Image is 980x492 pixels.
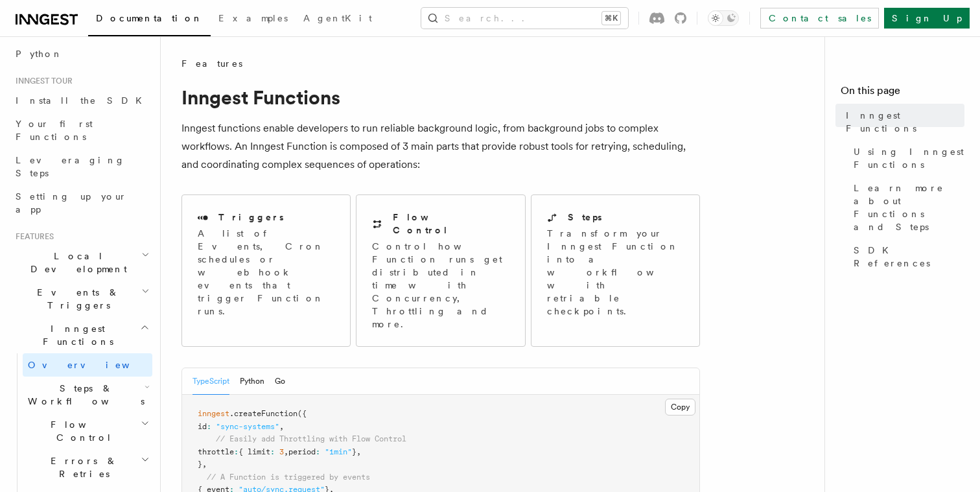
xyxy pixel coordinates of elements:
span: Leveraging Steps [16,155,125,178]
span: // A Function is triggered by events [207,473,370,482]
span: throttle [198,447,234,456]
span: period [288,447,316,456]
h2: Steps [568,211,602,224]
span: Errors & Retries [23,454,141,480]
span: : [316,447,320,456]
span: Python [16,49,63,59]
a: TriggersA list of Events, Cron schedules or webhook events that trigger Function runs. [181,194,351,347]
a: Your first Functions [10,112,152,148]
span: 3 [279,447,284,456]
span: SDK References [854,244,964,270]
a: Contact sales [760,8,879,29]
a: Using Inngest Functions [848,140,964,176]
button: Errors & Retries [23,449,152,486]
span: } [352,447,356,456]
a: Examples [211,4,296,35]
button: Steps & Workflows [23,377,152,413]
span: , [202,460,207,469]
span: Using Inngest Functions [854,145,964,171]
a: Inngest Functions [841,104,964,140]
span: "sync-systems" [216,422,279,431]
span: // Easily add Throttling with Flow Control [216,434,406,443]
p: Control how Function runs get distributed in time with Concurrency, Throttling and more. [372,240,509,331]
button: Inngest Functions [10,317,152,353]
span: Inngest Functions [10,322,140,348]
span: Setting up your app [16,191,127,215]
span: Local Development [10,250,141,275]
kbd: ⌘K [602,12,620,25]
span: Features [10,231,54,242]
button: Copy [665,399,695,416]
span: : [207,422,211,431]
span: "1min" [325,447,352,456]
span: Steps & Workflows [23,382,145,408]
button: TypeScript [192,368,229,395]
h2: Flow Control [393,211,509,237]
span: , [356,447,361,456]
a: Install the SDK [10,89,152,112]
span: Overview [28,360,161,370]
a: Python [10,42,152,65]
p: A list of Events, Cron schedules or webhook events that trigger Function runs. [198,227,334,318]
span: Your first Functions [16,119,93,142]
a: AgentKit [296,4,380,35]
button: Toggle dark mode [708,10,739,26]
a: Sign Up [884,8,970,29]
span: Flow Control [23,418,141,444]
button: Go [275,368,285,395]
span: Documentation [96,13,203,23]
span: Features [181,57,242,70]
button: Python [240,368,264,395]
span: Events & Triggers [10,286,141,312]
button: Search...⌘K [421,8,628,29]
span: { limit [239,447,270,456]
span: inngest [198,409,229,418]
a: StepsTransform your Inngest Function into a workflow with retriable checkpoints. [531,194,700,347]
span: Examples [218,13,288,23]
span: : [270,447,275,456]
a: Documentation [88,4,211,36]
span: , [284,447,288,456]
p: Transform your Inngest Function into a workflow with retriable checkpoints. [547,227,686,318]
span: Learn more about Functions and Steps [854,182,964,233]
a: Overview [23,353,152,377]
span: Install the SDK [16,95,150,106]
h4: On this page [841,83,964,104]
button: Flow Control [23,413,152,449]
span: ({ [297,409,307,418]
a: Learn more about Functions and Steps [848,176,964,239]
span: : [234,447,239,456]
h2: Triggers [218,211,284,224]
button: Events & Triggers [10,281,152,317]
span: .createFunction [229,409,297,418]
button: Local Development [10,244,152,281]
h1: Inngest Functions [181,86,700,109]
span: Inngest tour [10,76,73,86]
span: } [198,460,202,469]
span: Inngest Functions [846,109,964,135]
a: Leveraging Steps [10,148,152,185]
a: Setting up your app [10,185,152,221]
a: SDK References [848,239,964,275]
span: id [198,422,207,431]
span: , [279,422,284,431]
p: Inngest functions enable developers to run reliable background logic, from background jobs to com... [181,119,700,174]
a: Flow ControlControl how Function runs get distributed in time with Concurrency, Throttling and more. [356,194,525,347]
span: AgentKit [303,13,372,23]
